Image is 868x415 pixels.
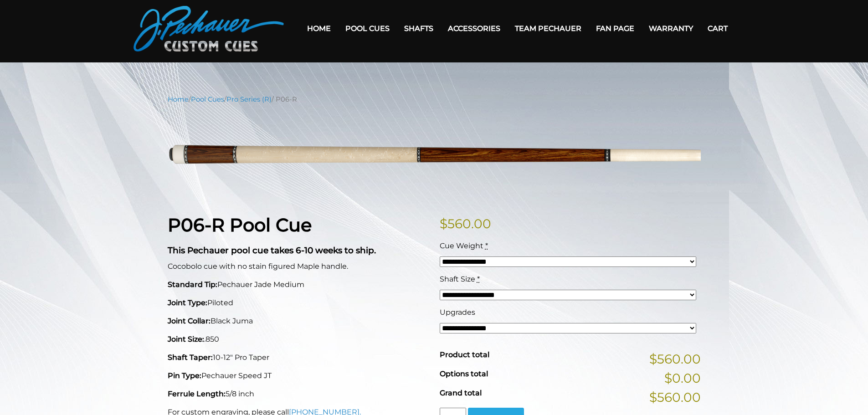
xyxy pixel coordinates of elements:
[440,308,475,317] span: Upgrades
[168,352,429,363] p: 10-12" Pro Taper
[649,349,701,369] span: $560.00
[440,369,488,378] span: Options total
[168,261,429,272] p: Cocobolo cue with no stain figured Maple handle.
[168,335,204,343] strong: Joint Size:
[441,17,508,40] a: Accessories
[508,17,589,40] a: Team Pechauer
[664,369,701,388] span: $0.00
[168,280,217,289] strong: Standard Tip:
[168,111,701,200] img: P06-N.png
[642,17,700,40] a: Warranty
[440,275,475,283] span: Shaft Size
[397,17,441,40] a: Shafts
[168,334,429,345] p: .850
[168,389,226,398] strong: Ferrule Length:
[485,241,488,250] abbr: required
[168,353,213,362] strong: Shaft Taper:
[440,241,483,250] span: Cue Weight
[168,389,429,400] p: 5/8 inch
[134,6,284,51] img: Pechauer Custom Cues
[168,298,207,307] strong: Joint Type:
[300,17,338,40] a: Home
[168,279,429,290] p: Pechauer Jade Medium
[649,388,701,407] span: $560.00
[440,216,447,231] span: $
[168,371,201,380] strong: Pin Type:
[168,317,211,325] strong: Joint Collar:
[168,95,189,103] a: Home
[440,389,482,397] span: Grand total
[477,275,480,283] abbr: required
[589,17,642,40] a: Fan Page
[168,245,376,256] strong: This Pechauer pool cue takes 6-10 weeks to ship.
[440,216,491,231] bdi: 560.00
[168,316,429,327] p: Black Juma
[700,17,735,40] a: Cart
[168,370,429,381] p: Pechauer Speed JT
[168,214,312,236] strong: P06-R Pool Cue
[338,17,397,40] a: Pool Cues
[226,95,272,103] a: Pro Series (R)
[168,94,701,104] nav: Breadcrumb
[191,95,224,103] a: Pool Cues
[440,350,489,359] span: Product total
[168,297,429,308] p: Piloted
